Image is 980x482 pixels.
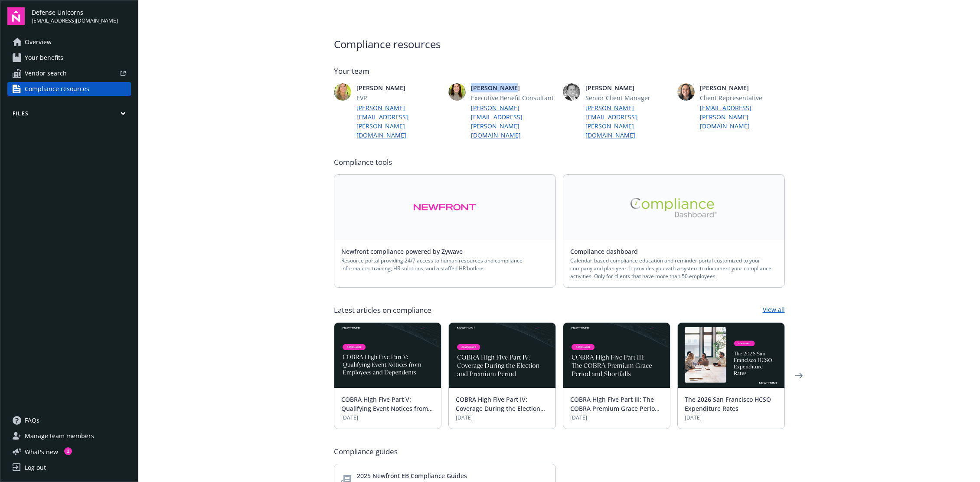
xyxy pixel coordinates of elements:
[341,247,470,256] a: Newfront compliance powered by Zywave
[356,103,441,140] a: [PERSON_NAME][EMAIL_ADDRESS][PERSON_NAME][DOMAIN_NAME]
[7,7,25,25] img: navigator-logo.svg
[471,93,556,102] span: Executive Benefit Consultant
[357,472,467,480] a: 2025 Newfront EB Compliance Guides
[334,323,441,388] img: BLOG-Card Image - Compliance - COBRA High Five Pt 5 - 09-11-25.jpg
[25,66,67,80] span: Vendor search
[7,413,131,427] a: FAQs
[792,369,806,383] a: Next
[334,175,555,240] a: Alt
[32,8,118,17] span: Defense Unicorns
[630,198,717,217] img: Alt
[341,395,428,422] a: COBRA High Five Part V: Qualifying Event Notices from Employees and Dependents
[7,51,131,65] a: Your benefits
[570,395,659,422] a: COBRA High Five Part III: The COBRA Premium Grace Period and Shortfalls
[700,103,785,131] a: [EMAIL_ADDRESS][PERSON_NAME][DOMAIN_NAME]
[25,447,58,456] span: What ' s new
[570,414,663,422] span: [DATE]
[7,110,131,121] button: Files
[677,83,695,101] img: photo
[356,93,441,102] span: EVP
[585,103,670,140] a: [PERSON_NAME][EMAIL_ADDRESS][PERSON_NAME][DOMAIN_NAME]
[334,157,785,167] span: Compliance tools
[7,66,131,80] a: Vendor search
[471,103,556,140] a: [PERSON_NAME][EMAIL_ADDRESS][PERSON_NAME][DOMAIN_NAME]
[685,414,777,422] span: [DATE]
[678,323,784,388] img: BLOG+Card Image - Compliance - 2026 SF HCSO Expenditure Rates - 08-26-25.jpg
[25,82,89,96] span: Compliance resources
[334,305,431,315] span: Latest articles on compliance
[700,83,785,92] span: [PERSON_NAME]
[585,93,670,102] span: Senior Client Manager
[7,35,131,49] a: Overview
[763,305,785,315] a: View all
[563,175,784,240] a: Alt
[7,447,72,456] button: What's new1
[32,17,118,25] span: [EMAIL_ADDRESS][DOMAIN_NAME]
[563,83,580,101] img: photo
[471,83,556,92] span: [PERSON_NAME]
[356,83,441,92] span: [PERSON_NAME]
[7,82,131,96] a: Compliance resources
[32,7,131,25] button: Defense Unicorns[EMAIL_ADDRESS][DOMAIN_NAME]
[334,36,785,52] span: Compliance resources
[563,323,670,388] img: BLOG-Card Image - Compliance - COBRA High Five Pt 3 - 09-03-25.jpg
[25,429,94,443] span: Manage team members
[449,323,555,388] img: BLOG-Card Image - Compliance - COBRA High Five Pt 4 - 09-04-25.jpg
[25,51,63,65] span: Your benefits
[570,247,645,256] a: Compliance dashboard
[25,413,39,427] span: FAQs
[25,35,52,49] span: Overview
[334,446,398,457] span: Compliance guides
[25,461,46,475] div: Log out
[341,414,434,422] span: [DATE]
[448,83,466,101] img: photo
[585,83,670,92] span: [PERSON_NAME]
[7,429,131,443] a: Manage team members
[413,197,476,217] img: Alt
[341,257,549,272] span: Resource portal providing 24/7 access to human resources and compliance information, training, HR...
[334,66,785,76] span: Your team
[456,395,540,422] a: COBRA High Five Part IV: Coverage During the Election and Premium Period
[700,93,785,102] span: Client Representative
[685,395,771,413] a: The 2026 San Francisco HCSO Expenditure Rates
[334,83,351,101] img: photo
[64,447,72,455] div: 1
[456,414,549,422] span: [DATE]
[570,257,777,280] span: Calendar-based compliance education and reminder portal customized to your company and plan year....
